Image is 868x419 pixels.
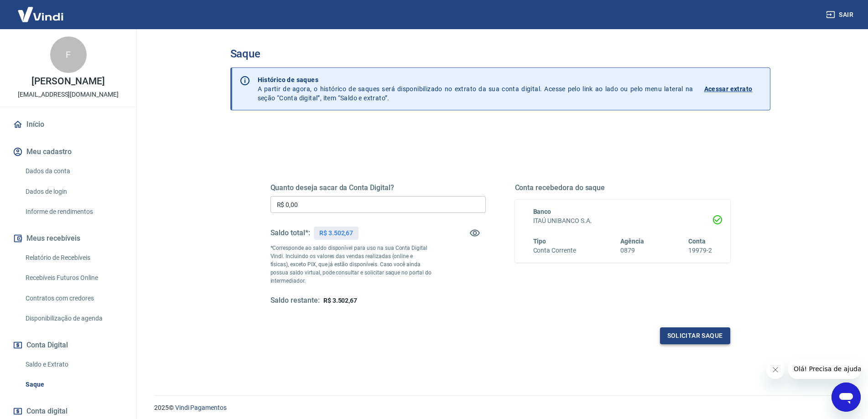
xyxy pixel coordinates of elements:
div: F [50,36,87,73]
a: Vindi Pagamentos [175,404,227,411]
img: Vindi [11,0,70,28]
span: Olá! Precisa de ajuda? [5,6,77,14]
span: Banco [533,208,551,215]
button: Meu cadastro [11,142,125,162]
a: Dados de login [22,182,125,201]
button: Solicitar saque [660,327,730,344]
iframe: Botão para abrir a janela de mensagens [832,383,861,412]
iframe: Fechar mensagem [766,361,785,379]
h5: Quanto deseja sacar da Conta Digital? [270,183,486,192]
a: Relatório de Recebíveis [22,248,125,267]
button: Sair [824,6,857,23]
span: Conta [688,238,706,245]
a: Recebíveis Futuros Online [22,269,125,287]
p: A partir de agora, o histórico de saques será disponibilizado no extrato da sua conta digital. Ac... [258,75,693,103]
h5: Saldo restante: [270,296,320,305]
span: R$ 3.502,67 [323,297,357,304]
h6: 0879 [620,246,644,255]
p: [EMAIL_ADDRESS][DOMAIN_NAME] [18,90,119,99]
a: Saque [22,375,125,394]
p: R$ 3.502,67 [319,228,353,238]
a: Informe de rendimentos [22,202,125,221]
h6: Conta Corrente [533,246,576,255]
p: *Corresponde ao saldo disponível para uso na sua Conta Digital Vindi. Incluindo os valores das ve... [270,244,432,285]
h5: Saldo total*: [270,228,310,238]
iframe: Mensagem da empresa [788,359,861,379]
button: Meus recebíveis [11,228,125,248]
p: Histórico de saques [258,75,693,84]
p: [PERSON_NAME] [31,77,104,86]
a: Dados da conta [22,162,125,181]
button: Conta Digital [11,335,125,355]
a: Início [11,114,125,134]
h3: Saque [230,47,770,60]
span: Tipo [533,238,546,245]
span: Conta digital [26,405,68,418]
p: 2025 © [154,403,846,413]
h6: ITAÚ UNIBANCO S.A. [533,216,712,226]
a: Contratos com credores [22,289,125,308]
p: Acessar extrato [704,84,753,93]
span: Agência [620,238,644,245]
h6: 19979-2 [688,246,712,255]
a: Acessar extrato [704,75,763,103]
a: Disponibilização de agenda [22,309,125,328]
a: Saldo e Extrato [22,355,125,374]
h5: Conta recebedora do saque [515,183,730,192]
